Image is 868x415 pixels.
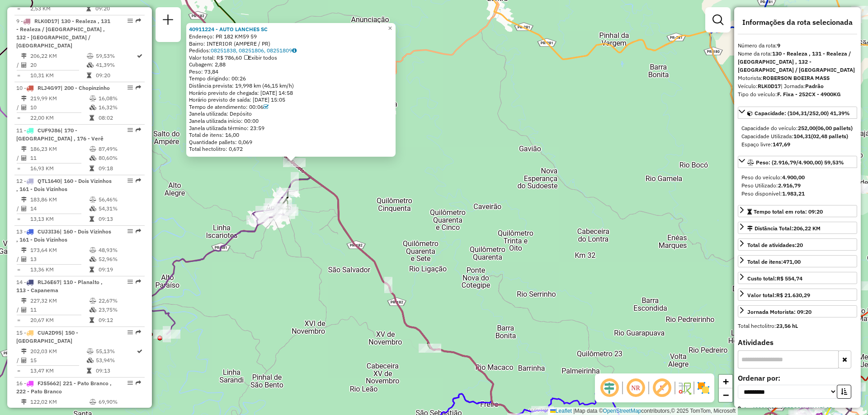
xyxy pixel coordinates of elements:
[38,329,61,336] span: CUA2D95
[16,228,111,243] span: | 160 - Dois Vizinhos , 161 - Dois Vizinhos
[741,132,854,140] div: Capacidade Utilizada:
[136,127,141,133] em: Rota exportada
[793,225,821,232] span: 206,22 KM
[30,145,89,154] td: 186,23 KM
[782,174,805,181] strong: 4.900,00
[21,399,27,405] i: Distância Total
[747,224,821,233] div: Distância Total:
[87,349,94,354] i: % de utilização do peso
[264,103,269,110] a: Com service time
[136,178,141,183] em: Rota exportada
[16,214,21,224] td: =
[127,178,133,183] em: Opções
[90,166,94,171] i: Tempo total em rota
[137,349,142,354] i: Rota otimizada
[38,127,61,134] span: CUF9J86
[87,358,94,363] i: % de utilização da cubagem
[16,127,104,142] span: 11 -
[719,375,732,388] a: Zoom in
[741,140,854,149] div: Espaço livre:
[137,53,142,59] i: Rota otimizada
[189,82,393,89] div: Distância prevista: 19,998 km (46,15 km/h)
[777,42,780,49] strong: 9
[776,292,810,298] strong: R$ 21.630,29
[95,61,136,70] td: 41,39%
[738,205,857,217] a: Tempo total em rota: 09:20
[16,18,110,49] span: 9 -
[98,94,141,103] td: 16,08%
[738,338,857,347] h4: Atividades
[805,83,824,89] strong: Padrão
[30,246,89,255] td: 173,64 KM
[16,329,78,344] span: 15 -
[599,377,620,399] span: Ocultar deslocamento
[16,4,21,13] td: =
[30,265,89,274] td: 13,36 KM
[738,82,857,90] div: Veículo:
[189,75,393,82] div: Tempo dirigindo: 00:26
[758,83,781,89] strong: RLK0D17
[741,182,854,190] div: Peso Utilizado:
[837,385,851,399] button: Ordem crescente
[16,127,104,142] span: | 170 - [GEOGRAPHIC_DATA] , 176 - Verê
[782,190,805,197] strong: 1.983,21
[21,298,27,303] i: Distância Total
[38,177,60,184] span: QTL1640
[90,155,96,161] i: % de utilização da cubagem
[90,216,94,222] i: Tempo total em rota
[625,377,646,399] span: Ocultar NR
[16,177,112,192] span: | 160 - Dois Vizinhos , 161 - Dois Vizinhos
[95,51,136,61] td: 59,53%
[189,110,393,117] div: Janela utilizada: Depósito
[747,275,802,283] div: Custo total:
[16,204,21,213] td: /
[16,84,110,91] span: 10 -
[90,197,96,202] i: % de utilização do peso
[30,4,86,13] td: 2,53 KM
[189,117,393,125] div: Janela utilizada início: 00:00
[16,305,21,314] td: /
[747,258,801,266] div: Total de itens:
[30,305,89,314] td: 11
[550,408,572,414] a: Leaflet
[90,399,96,405] i: % de utilização do peso
[90,298,96,303] i: % de utilização do peso
[21,358,27,363] i: Total de Atividades
[90,105,96,110] i: % de utilização da cubagem
[136,18,141,23] em: Rota exportada
[30,103,89,112] td: 10
[98,214,141,224] td: 09:13
[30,255,89,264] td: 13
[797,242,803,248] strong: 20
[747,308,811,316] div: Jornada Motorista: 09:20
[603,408,642,414] a: OpenStreetMap
[723,376,729,387] span: +
[30,356,86,365] td: 15
[763,75,830,81] strong: ROBERSON BOEIRA MASS
[98,195,141,204] td: 56,46%
[747,291,810,299] div: Valor total:
[773,141,790,148] strong: 147,69
[744,406,832,412] a: 1 - 40901009 - [PERSON_NAME] CE
[738,322,857,330] div: Total hectolitro:
[127,85,133,90] em: Opções
[136,330,141,335] em: Rota exportada
[90,96,96,101] i: % de utilização do peso
[738,255,857,267] a: Total de itens:471,00
[189,54,393,61] div: Valor total: R$ 786,60
[98,265,141,274] td: 09:19
[719,388,732,402] a: Zoom out
[30,61,86,70] td: 20
[677,381,692,395] img: Fluxo de ruas
[16,154,21,163] td: /
[90,256,96,262] i: % de utilização da cubagem
[741,174,805,181] span: Peso do veículo:
[16,356,21,365] td: /
[127,380,133,386] em: Opções
[16,316,21,325] td: =
[16,279,103,294] span: 14 -
[87,73,91,78] i: Tempo total em rota
[16,228,111,243] span: 13 -
[98,103,141,112] td: 16,32%
[30,366,86,375] td: 13,47 KM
